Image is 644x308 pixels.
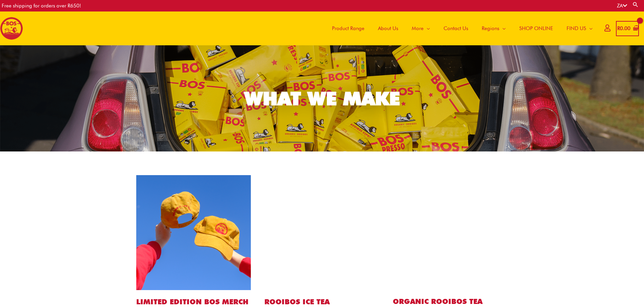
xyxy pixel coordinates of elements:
a: Contact Us [437,11,475,45]
a: SHOP ONLINE [512,11,560,45]
bdi: 0.00 [617,25,630,31]
span: Product Range [332,18,364,39]
span: SHOP ONLINE [519,18,553,39]
div: WHAT WE MAKE [244,89,400,108]
span: Contact Us [444,18,468,39]
a: About Us [371,11,405,45]
span: Regions [482,18,499,39]
a: More [405,11,437,45]
span: About Us [378,18,398,39]
span: R [617,25,620,31]
nav: Site Navigation [320,11,599,45]
h2: Organic ROOIBOS TEA [393,297,508,306]
span: More [412,18,424,39]
img: bos tea bags website1 [393,175,508,290]
h1: ROOIBOS ICE TEA [264,297,379,307]
img: bos cap [136,175,251,290]
a: Regions [475,11,512,45]
a: View Shopping Cart, empty [616,21,639,36]
span: FIND US [567,18,586,39]
a: ZA [617,3,627,9]
a: Search button [632,1,639,8]
a: Product Range [325,11,371,45]
h1: LIMITED EDITION BOS MERCH [136,297,251,307]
